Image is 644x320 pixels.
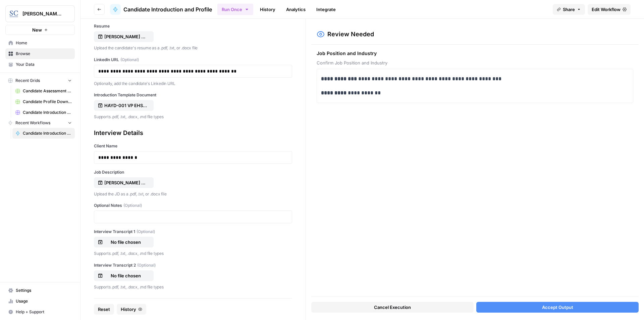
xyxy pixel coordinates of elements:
a: Candidate Profile Download Sheet [12,96,75,107]
button: History [117,304,146,315]
a: Candidate Introduction and Profile [12,128,75,139]
button: Share [553,4,585,15]
p: [PERSON_NAME] Resume.pdf [104,33,147,40]
label: Client Name [94,143,292,149]
label: Job Description [94,169,292,175]
span: Candidate Profile Download Sheet [23,99,72,105]
span: (Optional) [123,202,142,209]
button: Recent Workflows [5,118,75,128]
img: Stanton Chase Nashville Logo [8,8,20,20]
a: Edit Workflow [588,4,631,15]
button: No file chosen [94,270,154,281]
a: Browse [5,48,75,59]
a: Integrate [312,4,340,15]
a: Your Data [5,59,75,70]
span: Usage [16,298,72,304]
p: Upload the candidate's resume as a .pdf, .txt, or .docx file [94,45,292,51]
span: Your Data [16,61,72,67]
p: Supports .pdf, .txt, .docx, .md file types [94,284,292,290]
span: Home [16,40,72,46]
span: (Optional) [120,57,139,63]
span: Candidate Introduction Download Sheet [23,109,72,116]
span: Reset [98,306,110,313]
span: Candidate Assessment Download Sheet [23,88,72,94]
div: Interview Details [94,128,292,138]
label: Interview Transcript 1 [94,229,292,235]
p: Optionally, add the candidate's Linkedin URL [94,80,292,87]
label: Interview Transcript 2 [94,262,292,268]
span: Settings [16,287,72,293]
span: History [121,306,136,313]
p: [PERSON_NAME] EHS Recruitment Profile.pdf [104,179,147,186]
label: Resume [94,23,292,29]
p: No file chosen [104,272,147,279]
a: Candidate Introduction and Profile [110,4,212,15]
span: Recent Grids [15,78,40,84]
a: Usage [5,296,75,307]
span: Recent Workflows [15,120,50,126]
span: Edit Workflow [592,6,621,13]
button: Reset [94,304,114,315]
button: Cancel Execution [311,302,474,313]
button: [PERSON_NAME] Resume.pdf [94,31,154,42]
p: No file chosen [104,239,147,245]
span: Confirm Job Position and Industry [317,59,633,66]
p: HAYD-001 VP EHS Candidate Introduction Template.docx [104,102,147,109]
button: HAYD-001 VP EHS Candidate Introduction Template.docx [94,100,154,111]
a: History [256,4,279,15]
span: Cancel Execution [374,304,411,311]
a: Home [5,38,75,48]
label: Optional Notes [94,202,292,209]
h2: Review Needed [327,30,374,39]
a: Analytics [282,4,310,15]
p: Supports .pdf, .txt, .docx, .md file types [94,250,292,257]
button: Workspace: Stanton Chase Nashville [5,5,75,22]
span: Accept Output [542,304,573,311]
a: Candidate Assessment Download Sheet [12,86,75,96]
p: Supports .pdf, .txt, .docx, .md file types [94,113,292,120]
span: Candidate Introduction and Profile [123,5,212,13]
button: Recent Grids [5,76,75,86]
button: [PERSON_NAME] EHS Recruitment Profile.pdf [94,177,154,188]
span: Job Position and Industry [317,50,633,57]
a: Candidate Introduction Download Sheet [12,107,75,118]
button: No file chosen [94,237,154,247]
span: Share [563,6,575,13]
a: Settings [5,285,75,296]
label: LinkedIn URL [94,57,292,63]
span: (Optional) [137,262,156,268]
button: Run Once [217,4,253,15]
p: Upload the JD as a .pdf, .txt, or .docx file [94,191,292,197]
button: New [5,25,75,35]
button: Accept Output [476,302,639,313]
span: (Optional) [137,229,155,235]
span: [PERSON_NAME] [GEOGRAPHIC_DATA] [22,10,63,17]
span: New [32,27,42,33]
button: Help + Support [5,307,75,317]
label: Introduction Template Document [94,92,292,98]
span: Candidate Introduction and Profile [23,130,72,136]
span: Help + Support [16,309,72,315]
span: Browse [16,51,72,57]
